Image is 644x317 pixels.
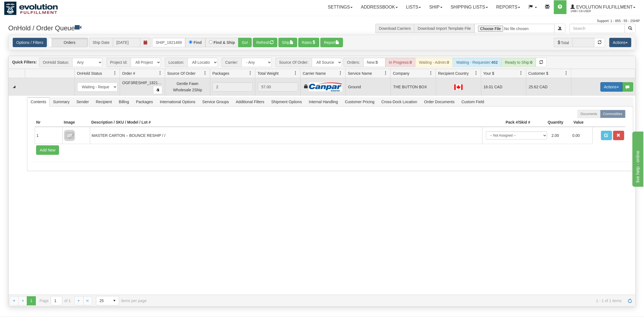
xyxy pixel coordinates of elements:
[27,296,36,305] span: Page 1
[454,84,463,90] img: CA
[157,97,199,106] span: International Options
[570,24,625,33] input: Search
[154,299,622,303] span: 1 - 1 of 1 items
[50,97,73,106] span: Summary
[4,1,58,15] img: logo1488.jpg
[133,97,156,106] span: Packages
[232,97,268,106] span: Additional Filters
[438,71,469,76] span: Recipient Country
[64,130,75,141] img: 8DAB37Fk3hKpn3AAAAAElFTkSuQmCC
[528,71,548,76] span: Customer $
[526,78,571,96] td: 25.62 CAD
[570,129,591,142] td: 0.00
[257,71,279,76] span: Total Weight
[298,38,320,47] button: Rates
[458,97,487,106] span: Custom Field
[344,58,363,67] span: Orders:
[77,71,102,76] span: OnHold Status
[238,38,252,47] button: Go!
[609,38,631,47] button: Actions
[100,298,107,303] span: 25
[421,97,458,106] span: Order Documents
[578,110,600,118] label: Documents
[549,129,570,142] td: 2.00
[453,58,501,67] div: Waiting - Requester:
[363,58,385,67] div: New:
[309,82,342,91] img: Canpar
[393,71,409,76] span: Company
[447,60,449,65] strong: 0
[491,60,498,65] strong: 402
[481,78,526,96] td: 16.01 CAD
[90,118,482,127] th: Description / SKU / Model / Lot #
[402,0,425,14] a: Lists
[152,38,185,47] input: Order #
[345,78,391,96] td: Ground
[379,26,411,31] a: Download Carriers
[291,68,300,78] a: Total Weight filter column settings
[40,296,71,305] span: Page of 1
[13,38,47,47] a: Options / Filters
[96,296,119,305] span: Page sizes drop down
[214,41,235,44] label: Find & Ship
[12,59,37,65] label: Quick Filters:
[167,81,208,93] div: Gentle Fawn Wholesale 2Ship
[278,38,297,47] button: Ship
[571,9,612,14] span: 1488 / CA User
[447,0,492,14] a: Shipping lists
[253,38,277,47] button: Refresh
[36,145,59,155] button: Add New
[35,127,62,144] td: 1
[482,118,532,127] th: Pack #/Skid #
[153,86,162,94] button: Copy to clipboard
[199,97,232,106] span: Service Groups
[4,19,640,23] div: Support: 1 - 855 - 55 - 2SHIP
[492,0,524,14] a: Reports
[378,97,420,106] span: Cross-Dock Location
[554,38,573,47] span: Total
[258,82,298,92] div: 57.00
[391,78,436,96] td: THE BUTTON BOX
[474,24,555,33] input: Import
[530,60,532,65] strong: 0
[222,58,241,67] span: Carrier:
[4,3,51,10] div: live help - online
[90,127,482,144] td: MASTER CARTON – BOUNCE RESHIP / /
[625,24,636,33] button: Search
[9,56,635,69] div: grid toolbar
[122,81,166,85] span: OGF3RESHIP_18214895
[501,58,536,67] div: Ready to Ship:
[200,68,210,78] a: Source Of Order filter column settings
[631,130,643,187] iframe: chat widget
[342,97,378,106] span: Customer Pricing
[336,68,345,78] a: Carrier Name filter column settings
[626,296,634,305] a: Refresh
[39,58,72,67] span: OnHold Status:
[92,97,115,106] span: Recipient
[122,71,135,76] span: Order #
[35,118,62,127] th: Nr
[212,71,229,76] span: Packages
[116,97,132,106] span: Billing
[213,82,253,92] div: 2
[48,38,88,47] label: Orders
[305,97,341,106] span: Internal Handling
[62,118,90,127] th: Image
[532,118,565,127] th: Quantity
[320,38,343,47] button: Report
[51,296,62,305] input: Page 1
[357,0,402,14] a: Addressbook
[303,71,326,76] span: Carrier Name
[483,71,494,76] span: Your $
[246,68,255,78] a: Packages filter column settings
[471,68,481,78] a: Recipient Country filter column settings
[415,58,453,67] div: Waiting - Admin:
[96,296,147,305] span: items per page
[376,60,378,65] strong: 5
[275,58,312,67] span: Source Of Order:
[517,68,526,78] a: Your $ filter column settings
[106,58,131,67] span: Project Id:
[110,68,120,78] a: OnHold Status filter column settings
[167,71,196,76] span: Source Of Order
[8,24,318,32] h3: OnHold / Order Queue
